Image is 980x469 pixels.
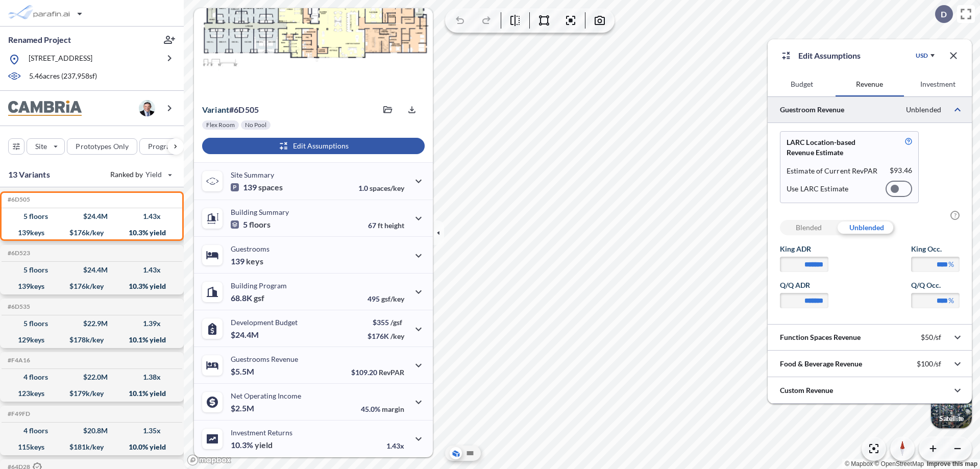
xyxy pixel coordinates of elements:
p: $176K [367,332,404,340]
button: Program [139,138,194,155]
div: Unblended [838,220,895,235]
img: BrandImage [8,101,82,116]
p: No Pool [245,121,266,129]
span: gsf/key [381,294,404,303]
h5: Click to copy the code [6,410,30,417]
p: $5.5M [231,366,256,377]
p: 5.46 acres ( 237,958 sf) [29,71,97,82]
button: Site Plan [464,447,476,459]
p: $ 93.46 [890,166,912,176]
p: Custom Revenue [780,385,833,396]
p: # 6d505 [202,105,259,115]
span: Yield [145,169,162,180]
button: Aerial View [450,447,462,459]
p: 139 [231,182,283,192]
span: ft [378,221,383,230]
p: 10.3% [231,440,273,450]
label: % [948,259,954,269]
p: Program [148,141,177,152]
p: Site Summary [231,170,274,179]
p: 5 [231,219,271,230]
h5: Click to copy the code [6,250,30,257]
p: Building Summary [231,208,289,216]
p: $355 [367,318,404,327]
div: USD [916,52,928,60]
span: margin [382,405,404,413]
p: $109.20 [351,368,404,377]
a: Mapbox [845,460,873,467]
label: Q/Q Occ. [911,280,960,290]
span: spaces [258,182,283,192]
h5: Click to copy the code [6,357,30,364]
p: D [941,10,947,19]
span: gsf [254,293,264,303]
img: Switcher Image [931,387,972,428]
p: Renamed Project [8,34,71,45]
a: Improve this map [927,460,977,467]
button: Revenue [836,72,903,96]
p: Development Budget [231,318,298,327]
span: spaces/key [370,184,404,192]
div: Blended [780,220,838,235]
button: Site [27,138,65,155]
span: RevPAR [379,368,404,377]
p: Satellite [939,414,964,423]
p: Use LARC Estimate [787,184,848,193]
p: $24.4M [231,330,260,340]
span: /key [390,332,404,340]
p: 1.43x [386,441,404,450]
p: $100/sf [917,359,941,368]
p: Investment Returns [231,428,292,437]
p: [STREET_ADDRESS] [29,53,92,66]
p: 67 [368,221,404,230]
p: 495 [367,294,404,303]
h5: Click to copy the code [6,196,30,203]
p: 1.0 [358,184,404,192]
p: 68.8K [231,293,264,303]
label: King Occ. [911,244,960,254]
a: OpenStreetMap [874,460,924,467]
button: Switcher ImageSatellite [931,387,972,428]
p: Estimate of Current RevPAR [787,166,878,176]
button: Investment [904,72,972,96]
span: yield [255,440,273,450]
label: King ADR [780,244,828,254]
p: Guestrooms [231,244,269,253]
label: % [948,295,954,306]
p: Prototypes Only [76,141,129,152]
button: Prototypes Only [67,138,137,155]
button: Edit Assumptions [202,138,425,154]
p: LARC Location-based Revenue Estimate [787,137,881,158]
p: Net Operating Income [231,391,301,400]
p: Edit Assumptions [798,50,861,62]
button: Budget [768,72,836,96]
span: /gsf [390,318,402,327]
p: 13 Variants [8,168,50,181]
a: Mapbox homepage [187,454,232,466]
span: Variant [202,105,229,114]
label: Q/Q ADR [780,280,828,290]
img: user logo [139,100,155,116]
span: keys [246,256,263,266]
h5: Click to copy the code [6,303,30,310]
p: Flex Room [206,121,235,129]
p: Site [35,141,47,152]
span: ? [950,211,960,220]
span: height [384,221,404,230]
p: Function Spaces Revenue [780,332,861,342]
button: Ranked by Yield [102,166,179,183]
p: 45.0% [361,405,404,413]
p: $2.5M [231,403,256,413]
span: floors [249,219,271,230]
p: Building Program [231,281,287,290]
p: Guestrooms Revenue [231,355,298,363]
p: 139 [231,256,263,266]
p: Food & Beverage Revenue [780,359,862,369]
p: $50/sf [921,333,941,342]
